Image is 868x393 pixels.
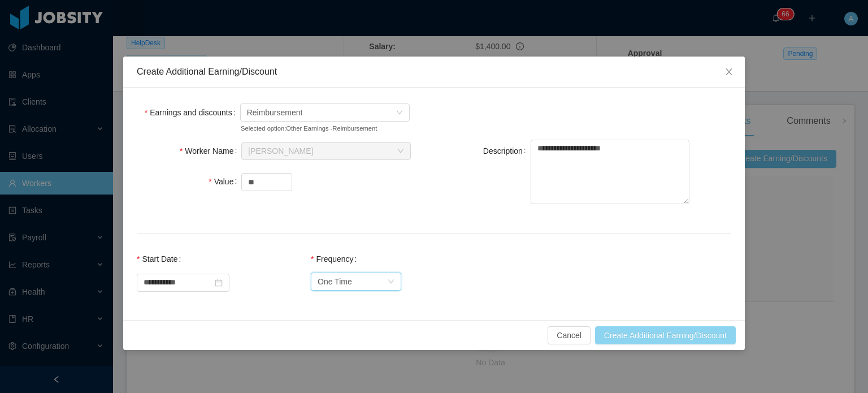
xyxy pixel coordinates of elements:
label: Worker Name [180,146,241,156]
span: Reimbursement [247,104,303,121]
button: Create Additional Earning/Discount [595,326,736,344]
button: Close [713,57,745,88]
small: Selected option: Other Earnings - Reimbursement [241,124,384,133]
textarea: Description [531,140,689,205]
i: icon: calendar [215,279,223,287]
label: Description [483,146,531,156]
label: Earnings and discounts [145,108,240,117]
label: Frequency [311,254,362,264]
button: Cancel [548,326,591,344]
div: One Time [318,273,352,290]
i: icon: down [388,278,394,286]
i: icon: down [397,148,404,156]
div: Irice Reyes [248,142,313,159]
label: Start Date [137,254,185,264]
i: icon: down [396,109,403,117]
input: Value [242,174,292,191]
div: Create Additional Earning/Discount [137,66,731,78]
label: Value [209,177,241,186]
i: icon: close [724,67,734,76]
